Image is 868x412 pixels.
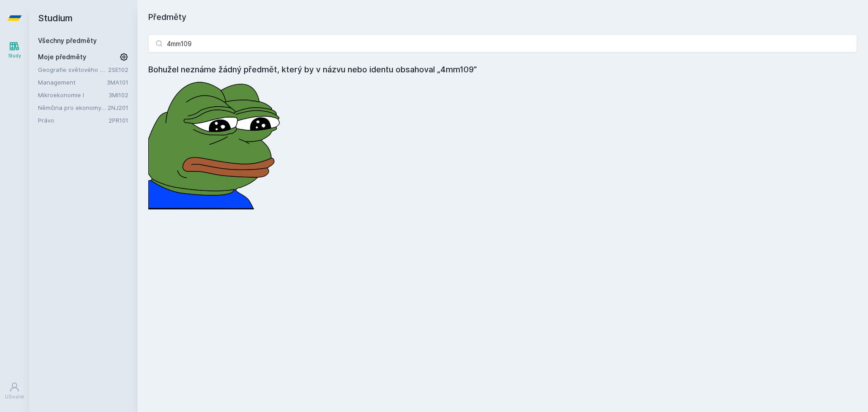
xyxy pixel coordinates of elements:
[148,11,857,24] h1: Předměty
[38,37,97,44] a: Všechny předměty
[38,65,108,74] a: Geografie světového hospodářství
[107,79,128,86] a: 3MA101
[38,52,86,62] span: Moje předměty
[148,34,857,52] input: Název nebo ident předmětu…
[108,104,128,111] a: 2NJ201
[8,52,21,59] div: Study
[5,393,24,400] div: Uživatel
[38,78,107,87] a: Management
[108,66,128,73] a: 2SE102
[148,63,857,76] h4: Bohužel neznáme žádný předmět, který by v názvu nebo identu obsahoval „4mm109”
[38,116,108,125] a: Právo
[2,36,27,64] a: Study
[108,117,128,124] a: 2PR101
[108,91,128,99] a: 3MI102
[2,377,27,405] a: Uživatel
[38,103,108,112] a: Němčina pro ekonomy - pokročilá úroveň 1 (B1)
[38,90,108,99] a: Mikroekonomie I
[148,76,284,209] img: error_picture.png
